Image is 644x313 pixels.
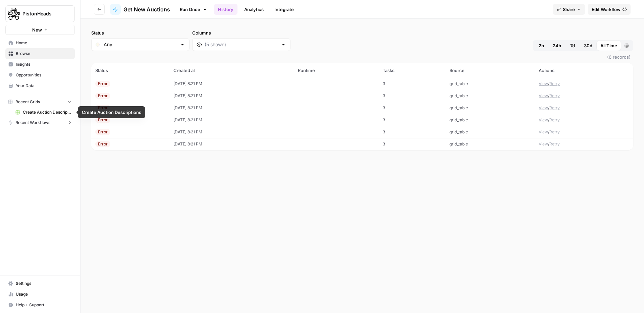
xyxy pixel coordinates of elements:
span: Recent Grids [15,99,40,105]
a: Home [5,38,75,48]
a: Opportunities [5,70,75,80]
a: Insights [5,59,75,70]
button: 30d [580,40,596,51]
button: Share [553,4,585,15]
a: Run Once [175,4,211,15]
button: Recent Grids [5,97,75,107]
td: [DATE] 8:21 PM [169,138,294,150]
td: 3 [379,126,445,138]
td: / [535,114,633,126]
span: Recent Workflows [15,120,50,126]
button: View [539,105,548,111]
a: Edit Workflow [588,4,631,15]
span: 24h [553,42,561,49]
label: Columns [192,29,290,36]
td: / [535,78,633,90]
span: 7d [570,42,575,49]
td: / [535,126,633,138]
input: Any [104,41,177,48]
a: Usage [5,289,75,300]
a: Analytics [240,4,268,15]
span: Help + Support [16,302,72,308]
td: 3 [379,138,445,150]
span: New [32,26,42,33]
td: 3 [379,90,445,102]
button: View [539,129,548,135]
button: Recent Workflows [5,118,75,128]
a: Browse [5,48,75,59]
button: Retry [549,93,560,99]
div: Error [95,105,110,111]
a: History [214,4,237,15]
button: Retry [549,141,560,147]
td: grid_table [445,90,535,102]
th: Runtime [294,63,379,78]
div: Error [95,81,110,87]
td: [DATE] 8:21 PM [169,78,294,90]
span: Usage [16,291,72,297]
button: 7d [565,40,580,51]
button: View [539,81,548,87]
span: Edit Workflow [592,6,621,13]
span: PistonHeads [22,10,63,17]
span: 2h [539,42,544,49]
td: 3 [379,114,445,126]
span: (6 records) [91,51,633,63]
div: Error [95,141,110,147]
a: Your Data [5,80,75,91]
span: Home [16,40,72,46]
a: Integrate [270,4,298,15]
button: Help + Support [5,300,75,310]
button: View [539,93,548,99]
div: Error [95,129,110,135]
th: Source [445,63,535,78]
td: grid_table [445,126,535,138]
td: [DATE] 8:21 PM [169,90,294,102]
span: 30d [584,42,592,49]
span: Create Auction Descriptions [23,109,72,115]
td: grid_table [445,138,535,150]
span: Get New Auctions [123,5,170,13]
span: Settings [16,280,72,287]
a: Settings [5,278,75,289]
td: grid_table [445,114,535,126]
th: Actions [535,63,633,78]
input: (5 shown) [205,41,278,48]
td: [DATE] 8:21 PM [169,126,294,138]
td: grid_table [445,102,535,114]
th: Created at [169,63,294,78]
button: View [539,141,548,147]
button: Retry [549,129,560,135]
button: New [5,25,75,35]
button: 2h [534,40,549,51]
td: 3 [379,102,445,114]
td: grid_table [445,78,535,90]
td: / [535,102,633,114]
a: Create Auction Descriptions [12,107,75,118]
button: 24h [549,40,565,51]
span: Insights [16,61,72,67]
td: 3 [379,78,445,90]
td: / [535,138,633,150]
th: Status [91,63,169,78]
button: Retry [549,105,560,111]
button: Retry [549,81,560,87]
img: PistonHeads Logo [8,8,20,20]
button: Workspace: PistonHeads [5,5,75,22]
td: [DATE] 8:21 PM [169,102,294,114]
a: Get New Auctions [110,4,170,15]
span: Browse [16,51,72,57]
td: / [535,90,633,102]
button: Retry [549,117,560,123]
span: Your Data [16,83,72,89]
label: Status [91,29,190,36]
div: Error [95,93,110,99]
button: View [539,117,548,123]
span: Share [563,6,575,13]
span: Opportunities [16,72,72,78]
th: Tasks [379,63,445,78]
div: Error [95,117,110,123]
span: All Time [600,42,617,49]
td: [DATE] 8:21 PM [169,114,294,126]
